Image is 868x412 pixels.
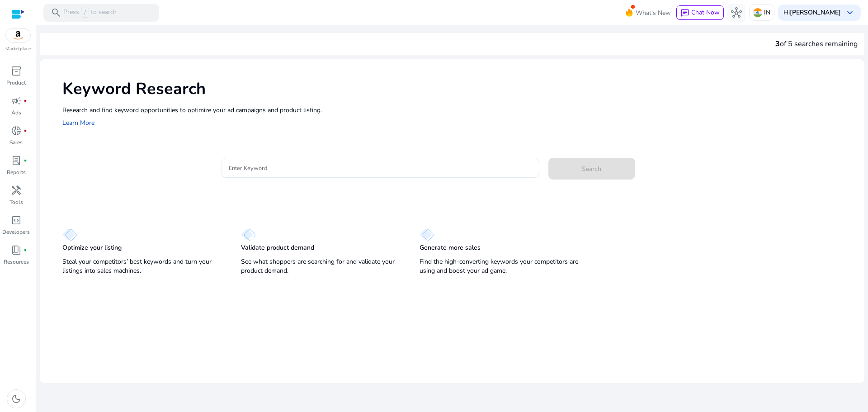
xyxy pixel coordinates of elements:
[790,8,841,17] b: [PERSON_NAME]
[11,95,22,106] span: campaign
[4,258,29,266] p: Resources
[691,8,720,17] span: Chat Now
[680,9,689,18] span: chat
[636,5,671,21] span: What's New
[775,38,858,49] div: of 5 searches remaining
[6,79,26,87] p: Product
[51,7,61,18] span: search
[11,185,22,196] span: handyman
[24,99,27,103] span: fiber_manual_record
[24,129,27,133] span: fiber_manual_record
[764,5,770,20] p: IN
[676,5,724,20] button: chatChat Now
[783,9,841,16] p: Hi
[62,105,855,115] p: Research and find keyword opportunities to optimize your ad campaigns and product listing.
[420,257,580,275] p: Find the high-converting keywords your competitors are using and boost your ad game.
[62,228,77,241] img: diamond.svg
[844,7,855,18] span: keyboard_arrow_down
[420,243,481,252] p: Generate more sales
[62,79,855,99] h1: Keyword Research
[5,46,31,52] p: Marketplace
[241,243,314,252] p: Validate product demand
[775,39,780,49] span: 3
[11,155,22,166] span: lab_profile
[11,245,22,256] span: book_4
[9,198,23,206] p: Tools
[241,228,256,241] img: diamond.svg
[24,248,27,252] span: fiber_manual_record
[11,109,21,117] p: Ads
[11,215,22,226] span: code_blocks
[731,7,742,18] span: hub
[62,118,94,127] a: Learn More
[62,257,223,275] p: Steal your competitors’ best keywords and turn your listings into sales machines.
[11,66,22,76] span: inventory_2
[2,228,30,236] p: Developers
[420,228,434,241] img: diamond.svg
[7,168,26,176] p: Reports
[753,8,762,17] img: in.svg
[81,8,89,18] span: /
[63,8,117,18] p: Press to search
[11,125,22,136] span: donut_small
[241,257,401,275] p: See what shoppers are searching for and validate your product demand.
[11,393,22,404] span: dark_mode
[9,138,23,147] p: Sales
[62,243,122,252] p: Optimize your listing
[24,159,27,162] span: fiber_manual_record
[727,4,745,22] button: hub
[6,28,30,42] img: amazon.svg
